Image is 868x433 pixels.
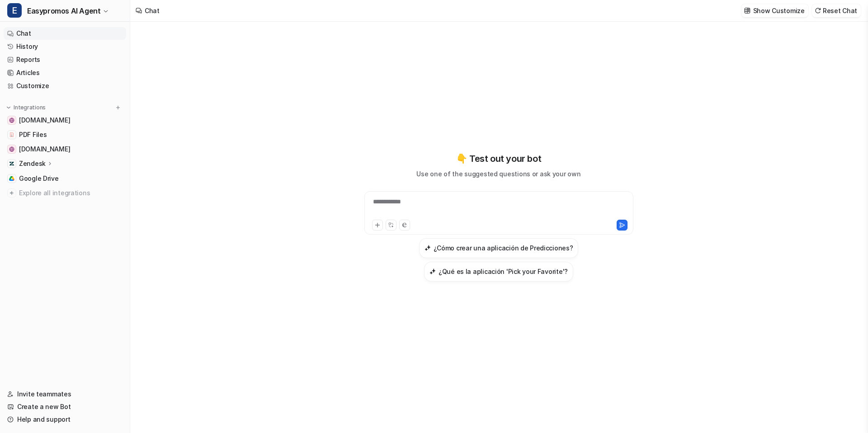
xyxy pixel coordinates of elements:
[424,262,573,282] button: ¿Qué es la aplicación 'Pick your Favorite'?¿Qué es la aplicación 'Pick your Favorite'?
[145,6,160,15] div: Chat
[9,146,14,152] img: www.easypromosapp.com
[9,132,14,137] img: PDF Files
[5,104,12,111] img: expand menu
[429,268,436,275] img: ¿Qué es la aplicación 'Pick your Favorite'?
[815,7,821,14] img: reset
[4,114,126,127] a: easypromos-apiref.redoc.ly[DOMAIN_NAME]
[9,161,14,166] img: Zendesk
[19,130,47,139] span: PDF Files
[4,103,48,112] button: Integrations
[744,7,750,14] img: customize
[115,104,121,111] img: menu_add.svg
[419,238,579,258] button: ¿Cómo crear una aplicación de Predicciones?¿Cómo crear una aplicación de Predicciones?
[4,388,126,400] a: Invite teammates
[4,66,126,79] a: Articles
[7,3,22,18] span: E
[812,4,861,17] button: Reset Chat
[456,152,541,165] p: 👇 Test out your bot
[9,118,14,123] img: easypromos-apiref.redoc.ly
[4,80,126,92] a: Customize
[4,187,126,199] a: Explore all integrations
[4,413,126,426] a: Help and support
[19,186,123,200] span: Explore all integrations
[14,104,46,111] p: Integrations
[439,267,568,276] h3: ¿Qué es la aplicación 'Pick your Favorite'?
[4,27,126,40] a: Chat
[753,6,805,15] p: Show Customize
[741,4,808,17] button: Show Customize
[27,5,100,17] span: Easypromos AI Agent
[7,188,16,198] img: explore all integrations
[4,53,126,66] a: Reports
[9,176,14,181] img: Google Drive
[19,116,70,125] span: [DOMAIN_NAME]
[19,145,70,154] span: [DOMAIN_NAME]
[4,128,126,141] a: PDF FilesPDF Files
[19,159,46,168] p: Zendesk
[19,174,59,183] span: Google Drive
[416,169,580,179] p: Use one of the suggested questions or ask your own
[425,245,431,251] img: ¿Cómo crear una aplicación de Predicciones?
[4,40,126,53] a: History
[4,143,126,155] a: www.easypromosapp.com[DOMAIN_NAME]
[4,400,126,413] a: Create a new Bot
[434,243,573,253] h3: ¿Cómo crear una aplicación de Predicciones?
[4,172,126,185] a: Google DriveGoogle Drive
